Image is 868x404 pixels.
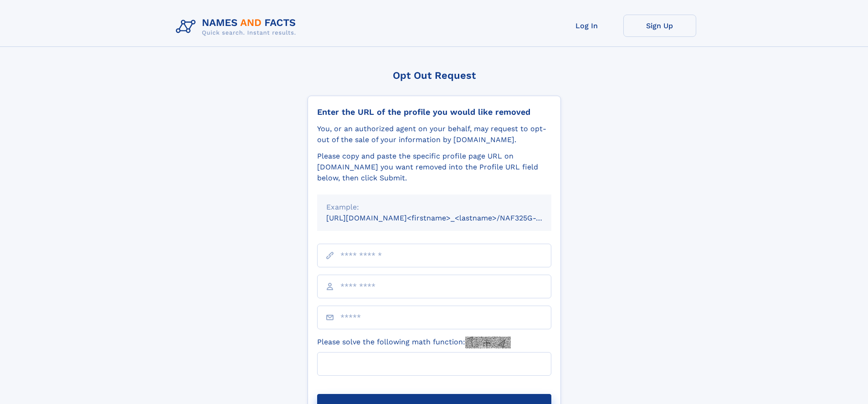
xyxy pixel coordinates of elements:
[326,202,542,213] div: Example:
[172,15,303,39] img: Logo Names and Facts
[317,151,551,184] div: Please copy and paste the specific profile page URL on [DOMAIN_NAME] you want removed into the Pr...
[326,214,569,222] small: [URL][DOMAIN_NAME]<firstname>_<lastname>/NAF325G-xxxxxxxx
[550,15,623,37] a: Log In
[308,70,561,81] div: Opt Out Request
[623,15,696,37] a: Sign Up
[317,123,551,145] div: You, or an authorized agent on your behalf, may request to opt-out of the sale of your informatio...
[317,337,511,348] label: Please solve the following math function:
[317,107,551,117] div: Enter the URL of the profile you would like removed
